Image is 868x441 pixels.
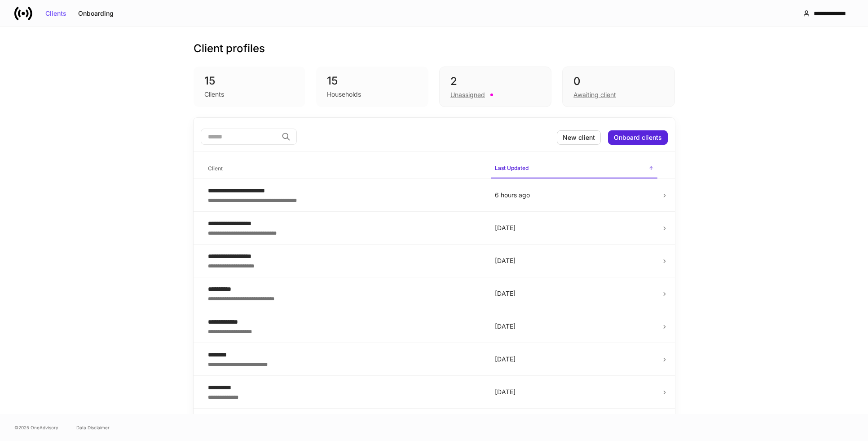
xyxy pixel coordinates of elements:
[76,424,110,431] a: Data Disclaimer
[450,90,485,99] div: Unassigned
[327,90,361,99] div: Households
[204,74,295,88] div: 15
[204,90,224,99] div: Clients
[495,388,654,396] p: [DATE]
[563,134,595,141] div: New client
[40,6,72,21] button: Clients
[608,130,668,145] button: Onboard clients
[194,41,265,56] h3: Client profiles
[495,223,654,232] p: [DATE]
[495,191,654,200] p: 6 hours ago
[327,74,418,88] div: 15
[614,134,662,141] div: Onboard clients
[439,67,551,107] div: 2Unassigned
[208,164,223,173] h6: Client
[495,355,654,364] p: [DATE]
[573,74,663,89] div: 0
[491,159,657,178] span: Last Updated
[78,10,114,17] div: Onboarding
[495,322,654,331] p: [DATE]
[557,130,601,145] button: New client
[450,74,540,89] div: 2
[573,90,616,99] div: Awaiting client
[495,256,654,265] p: [DATE]
[495,289,654,298] p: [DATE]
[72,6,119,21] button: Onboarding
[562,67,674,107] div: 0Awaiting client
[495,164,529,172] h6: Last Updated
[14,424,58,431] span: © 2025 OneAdvisory
[204,160,484,178] span: Client
[45,10,66,17] div: Clients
